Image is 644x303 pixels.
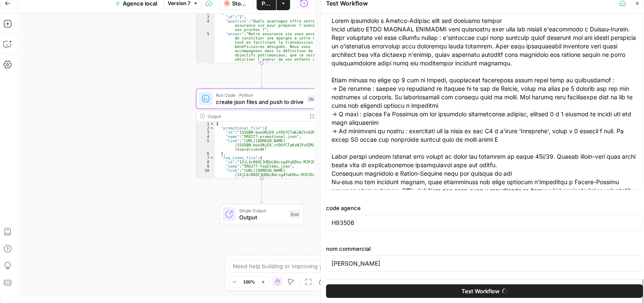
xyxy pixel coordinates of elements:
div: Output [207,113,304,120]
span: create json files and push to drive [216,98,304,106]
div: 8 [196,160,215,164]
div: End [289,210,300,218]
div: 10 [196,168,215,181]
span: 100% [243,278,255,285]
label: code agence [326,204,643,212]
div: Single OutputOutputEnd [196,204,327,224]
button: Test Workflow [326,284,643,298]
label: nom commercial [326,244,643,253]
g: Edge from step_2 to step_4 [260,63,263,87]
span: Single Output [239,207,286,214]
span: Toggle code folding, rows 1 through 12 [210,122,214,126]
div: 1 [196,122,215,126]
div: Run Code · Pythoncreate json files and push to driveStep 4Output{ "promotional_file":{ "id":"1SSG... [196,89,327,179]
span: Output [239,213,286,222]
span: Toggle code folding, rows 2 through 6 [210,126,214,130]
div: 7 [196,156,215,160]
div: 3 [196,15,215,19]
div: 5 [196,139,215,151]
div: 6 [196,151,215,156]
span: Run Code · Python [216,92,304,98]
span: Test Workflow [462,287,500,295]
div: 2 [196,126,215,130]
div: 5 [196,32,215,95]
div: 3 [196,130,215,135]
g: Edge from step_4 to end [260,178,263,203]
div: 9 [196,164,215,168]
span: Toggle code folding, rows 7 through 11 [210,156,214,160]
div: 4 [196,135,215,139]
div: Step 4 [307,95,323,103]
div: 4 [196,19,215,32]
